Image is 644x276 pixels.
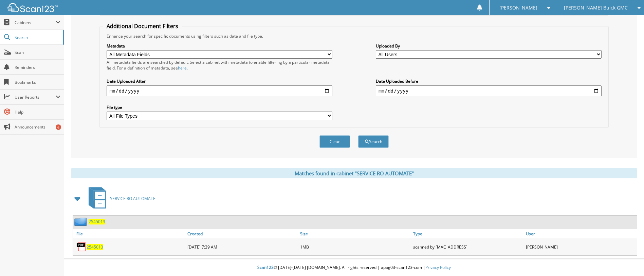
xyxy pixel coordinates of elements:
span: Cabinets [15,20,56,25]
label: File type [107,104,332,110]
span: Announcements [15,124,60,130]
div: scanned by [MAC_ADDRESS] [411,240,524,254]
img: scan123-logo-white.svg [7,3,58,12]
div: © [DATE]-[DATE] [DOMAIN_NAME]. All rights reserved | appg03-scan123-com | [64,259,644,276]
a: here [178,65,187,71]
a: Created [186,229,298,238]
div: 1MB [298,240,411,254]
input: start [107,85,332,96]
div: 6 [56,124,61,130]
img: PDF.png [76,242,87,252]
span: [PERSON_NAME] Buick GMC [564,6,628,10]
a: File [73,229,186,238]
div: [DATE] 7:39 AM [186,240,298,254]
a: SERVICE RO AUTOMATE [85,185,155,212]
label: Uploaded By [376,43,602,49]
span: Scan123 [257,264,274,270]
a: User [524,229,637,238]
span: User Reports [15,94,56,100]
div: All metadata fields are searched by default. Select a cabinet with metadata to enable filtering b... [107,59,332,71]
a: 2545013 [87,244,103,250]
button: Clear [319,135,350,148]
a: Type [411,229,524,238]
span: Help [15,109,60,115]
span: Reminders [15,64,60,70]
legend: Additional Document Filters [103,22,182,30]
div: [PERSON_NAME] [524,240,637,254]
label: Metadata [107,43,332,49]
a: Size [298,229,411,238]
span: [PERSON_NAME] [499,6,537,10]
label: Date Uploaded After [107,78,332,84]
input: end [376,85,602,96]
span: SERVICE RO AUTOMATE [110,196,155,201]
iframe: Chat Widget [610,243,644,276]
div: Enhance your search for specific documents using filters such as date and file type. [103,33,605,39]
span: Bookmarks [15,79,60,85]
button: Search [358,135,389,148]
a: 2545013 [89,219,105,224]
div: Matches found in cabinet "SERVICE RO AUTOMATE" [71,168,637,178]
span: Search [15,35,59,40]
a: Privacy Policy [425,264,451,270]
label: Date Uploaded Before [376,78,602,84]
img: folder2.png [74,217,89,226]
span: Scan [15,50,60,55]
